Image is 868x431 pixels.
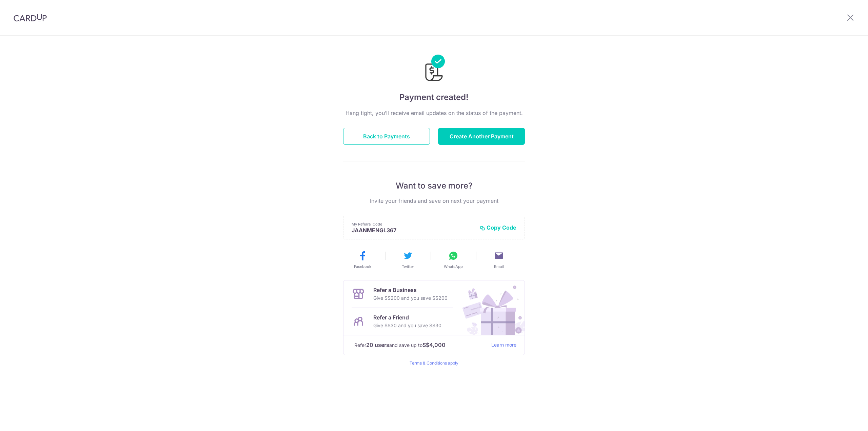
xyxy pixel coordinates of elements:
[423,55,445,83] img: Payments
[354,264,371,269] span: Facebook
[433,250,473,269] button: WhatsApp
[343,180,525,191] p: Want to save more?
[352,227,474,234] p: JAANMENGL367
[444,264,463,269] span: WhatsApp
[402,264,414,269] span: Twitter
[373,321,441,330] p: Give S$30 and you save S$30
[479,250,519,269] button: Email
[494,264,504,269] span: Email
[352,221,474,227] p: My Referral Code
[373,313,441,321] p: Refer a Friend
[480,224,516,231] button: Copy Code
[456,280,525,335] img: Refer
[825,411,861,428] iframe: Opens a widget where you can find more information
[343,128,430,145] button: Back to Payments
[342,250,382,269] button: Facebook
[373,294,448,302] p: Give S$200 and you save S$200
[366,341,389,349] strong: 20 users
[354,341,486,349] p: Refer and save up to
[491,341,516,349] a: Learn more
[343,91,525,103] h4: Payment created!
[373,286,448,294] p: Refer a Business
[410,360,458,366] a: Terms & Conditions apply
[343,109,525,117] p: Hang tight, you’ll receive email updates on the status of the payment.
[343,197,525,205] p: Invite your friends and save on next your payment
[438,128,525,145] button: Create Another Payment
[422,341,446,349] strong: S$4,000
[388,250,428,269] button: Twitter
[14,14,47,22] img: CardUp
